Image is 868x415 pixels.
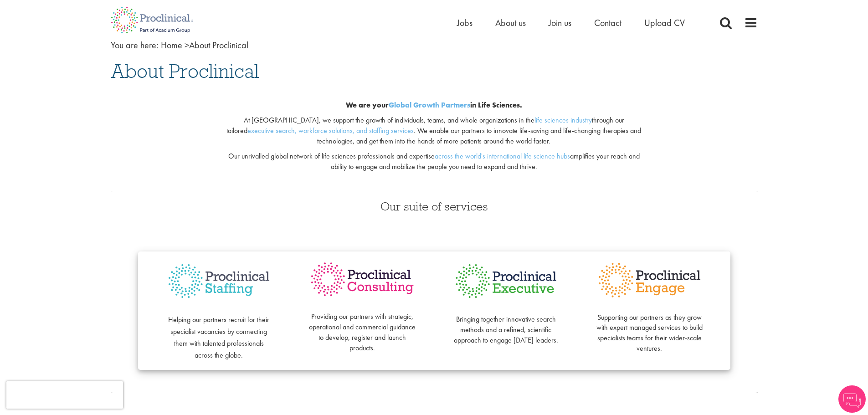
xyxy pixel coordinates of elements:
[389,100,470,110] a: Global Growth Partners
[644,17,685,29] a: Upload CV
[596,261,703,300] img: Proclinical Engage
[6,381,123,409] iframe: reCAPTCHA
[452,304,560,345] p: Bringing together innovative search methods and a refined, scientific approach to engage [DATE] l...
[161,39,248,51] span: About Proclinical
[168,315,269,360] span: Helping our partners recruit for their specialist vacancies by connecting them with talented prof...
[838,385,866,413] img: Chatbot
[111,39,159,51] span: You are here:
[452,261,560,302] img: Proclinical Executive
[534,115,592,125] a: life sciences industry
[221,115,647,147] p: At [GEOGRAPHIC_DATA], we support the growth of individuals, teams, and whole organizations in the...
[596,302,703,354] p: Supporting our partners as they grow with expert managed services to build specialists teams for ...
[549,17,571,29] a: Join us
[435,151,570,161] a: across the world's international life science hubs
[346,100,522,110] b: We are your in Life Sciences.
[309,302,416,354] p: Providing our partners with strategic, operational and commercial guidance to develop, register a...
[309,261,416,298] img: Proclinical Consulting
[594,17,621,29] a: Contact
[111,59,259,83] span: About Proclinical
[495,17,526,29] a: About us
[185,39,189,51] span: >
[161,39,182,51] a: breadcrumb link to Home
[165,261,272,302] img: Proclinical Staffing
[247,126,414,135] a: executive search, workforce solutions, and staffing services
[457,17,473,29] a: Jobs
[221,151,647,172] p: Our unrivalled global network of life sciences professionals and expertise amplifies your reach a...
[111,200,758,212] h3: Our suite of services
